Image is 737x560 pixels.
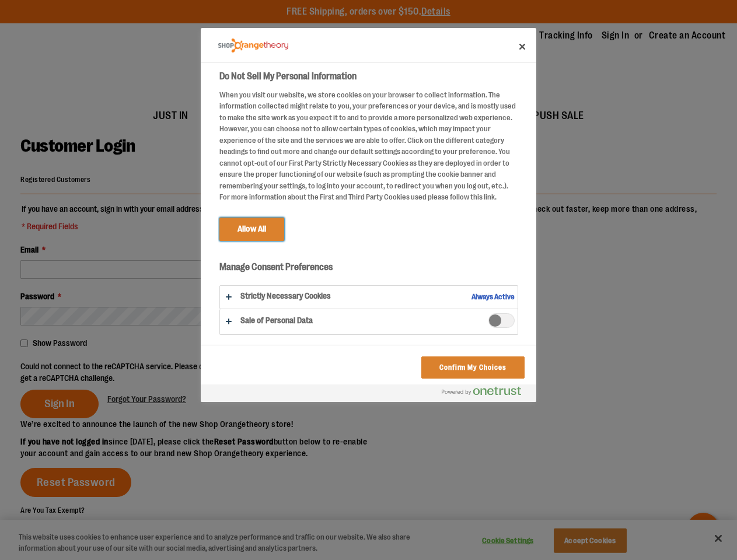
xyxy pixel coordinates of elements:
img: Company Logo [218,38,288,53]
div: Preference center [201,28,536,402]
div: Do Not Sell My Personal Information [201,28,536,402]
button: Close [509,34,535,60]
span: Sale of Personal Data [488,313,515,328]
h3: Manage Consent Preferences [219,261,518,279]
a: Powered by OneTrust Opens in a new Tab [442,386,530,401]
h2: Do Not Sell My Personal Information [219,69,518,83]
div: Company Logo [218,34,288,57]
button: Allow All [219,218,284,241]
div: When you visit our website, we store cookies on your browser to collect information. The informat... [219,89,518,203]
img: Powered by OneTrust Opens in a new Tab [442,386,521,395]
button: Confirm My Choices [421,356,525,379]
